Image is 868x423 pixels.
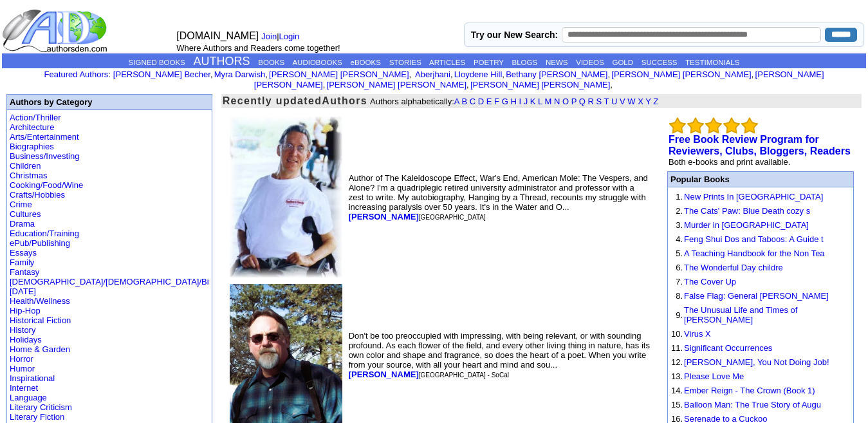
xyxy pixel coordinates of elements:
[10,287,36,296] a: [DATE]
[676,234,683,244] font: 4.
[671,232,672,233] img: shim.gif
[10,306,41,315] a: Hip-Hop
[530,97,536,106] a: K
[671,218,672,219] img: shim.gif
[10,258,34,267] a: Family
[261,32,277,41] a: Join
[10,393,47,402] a: Language
[10,161,41,171] a: Children
[685,59,739,66] a: TESTIMONIALS
[611,70,751,79] a: [PERSON_NAME] [PERSON_NAME]
[671,398,672,399] img: shim.gif
[10,122,54,132] a: Architecture
[454,97,459,106] a: A
[684,291,829,301] a: False Flag: General [PERSON_NAME]
[671,329,683,339] font: 10.
[10,267,39,277] a: Fantasy
[620,97,625,106] a: V
[653,97,658,106] a: Z
[671,355,672,356] img: shim.gif
[684,305,797,324] a: The Unusual Life and Times of [PERSON_NAME]
[676,220,683,230] font: 3.
[10,200,32,209] a: Crime
[10,97,93,107] b: Authors by Category
[671,289,672,290] img: shim.gif
[596,97,602,106] a: S
[10,229,79,238] a: Education/Training
[494,97,499,106] a: F
[524,97,528,106] a: J
[544,97,551,106] a: M
[411,71,412,79] font: i
[638,97,643,106] a: X
[684,329,711,339] a: Virus X
[279,32,300,41] a: Login
[322,95,367,106] b: Authors
[671,327,672,328] img: shim.gif
[684,277,736,287] a: The Cover Up
[669,157,790,167] font: Both e-books and print available.
[684,371,744,381] a: Please Love Me
[349,331,650,379] font: Don't be too preoccupied with impressing, with being relevant, or with sounding profound. As each...
[684,234,824,244] a: Feng Shui Dos and Taboos: A Guide t
[10,142,54,151] a: Biographies
[349,173,648,221] font: Author of The Kaleidoscope Effect, War's End, American Mole: The Vespers, and Alone? I'm a quadri...
[669,134,851,156] b: Free Book Review Program for Reviewers, Clubs, Bloggers, Readers
[705,117,722,134] img: bigemptystars.png
[671,341,672,342] img: shim.gif
[292,59,342,66] a: AUDIOBOOKS
[454,70,502,79] a: Lloydene Hill
[213,71,214,79] font: i
[349,212,419,221] b: [PERSON_NAME]
[669,117,686,134] img: bigemptystars.png
[10,180,83,190] a: Cooking/Food/Wine
[44,70,110,79] font: :
[670,174,730,184] font: Popular Books
[44,70,108,79] a: Featured Authors
[176,43,340,53] font: Where Authors and Readers come together!
[723,117,740,134] img: bigemptystars.png
[10,296,70,306] a: Health/Wellness
[576,59,604,66] a: VIDEOS
[546,59,568,66] a: NEWS
[611,97,617,106] a: U
[684,220,809,230] a: Murder in [GEOGRAPHIC_DATA]
[676,263,683,272] font: 6.
[671,204,672,205] img: shim.gif
[261,32,304,41] font: |
[10,248,37,258] a: Essays
[10,209,41,219] a: Cultures
[258,59,284,66] a: BOOKS
[671,261,672,261] img: shim.gif
[10,277,209,287] a: [DEMOGRAPHIC_DATA]/[DEMOGRAPHIC_DATA]/Bi
[194,55,250,68] a: AUTHORS
[10,315,71,325] a: Historical Fiction
[676,206,683,216] font: 2.
[113,70,210,79] a: [PERSON_NAME] Becher
[671,386,683,395] font: 14.
[671,275,672,276] img: shim.gif
[684,343,772,353] a: Significant Occurrences
[230,117,342,277] img: 3918.JPG
[268,71,269,79] font: i
[429,59,465,66] a: ARTICLES
[687,117,704,134] img: bigemptystars.png
[471,30,558,40] label: Try our New Search:
[10,132,79,142] a: Arts/Entertainment
[504,71,506,79] font: i
[612,59,633,66] a: GOLD
[10,238,70,248] a: ePub/Publishing
[10,113,60,122] a: Action/Thriller
[325,82,326,89] font: i
[10,364,35,373] a: Humor
[604,97,609,106] a: T
[579,97,586,106] a: Q
[214,70,265,79] a: Myra Darwish
[642,59,678,66] a: SUCCESS
[10,344,70,354] a: Home & Garden
[10,412,64,422] a: Literary Fiction
[486,97,492,106] a: E
[671,371,683,381] font: 13.
[753,71,755,79] font: i
[370,97,658,106] font: Authors alphabetically:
